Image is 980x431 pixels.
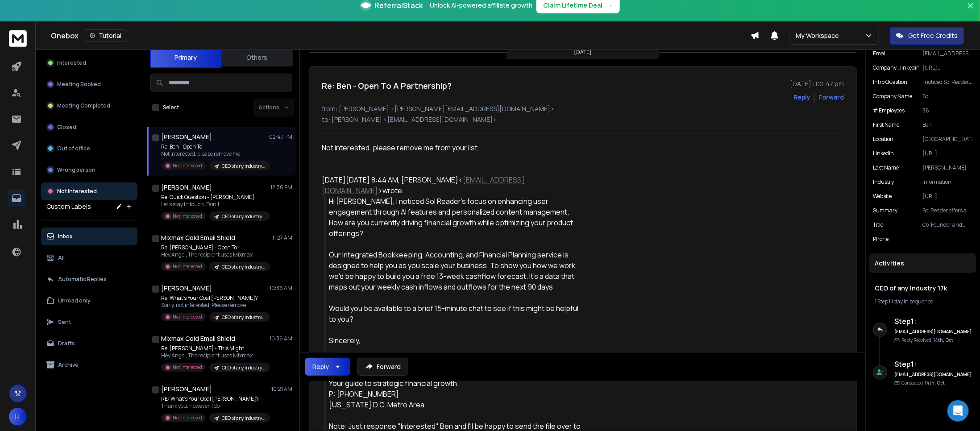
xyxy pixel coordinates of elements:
p: Re: [PERSON_NAME] - This Might [161,345,268,352]
div: Would you be available to a brief 15-minute chat to see if this might be helpful to you? [329,303,582,324]
p: Not Interested [173,263,202,270]
p: Interested [57,59,86,66]
p: First Name [873,121,900,128]
p: Phone [873,236,889,243]
div: Not interested, please remove me from your list. [322,142,582,153]
button: H [9,408,27,426]
p: Re: Quick Question - [PERSON_NAME] [161,194,268,201]
div: Onebox [51,29,751,42]
p: Not Interested [173,162,202,169]
p: [DATE] [574,49,592,56]
p: Re: Ben - Open To [161,143,268,150]
button: Drafts [41,335,137,352]
p: CEO of any Industry 17k [222,415,265,422]
h1: [PERSON_NAME] [161,133,212,141]
p: information technology & services [923,178,973,186]
div: [US_STATE] D.C. Metro Area [329,399,582,410]
p: website [873,193,892,200]
div: Forward [818,93,844,102]
p: Inbox [58,233,73,240]
p: Sorry, not interested. Please remove [161,302,268,309]
p: Email [873,50,887,57]
h6: Step 1 : [895,359,973,369]
button: Reply [793,93,810,102]
button: Forward [357,358,408,376]
p: linkedin [873,150,894,157]
h1: [PERSON_NAME] [161,284,212,293]
div: Sincerely, [329,335,582,346]
p: industry [873,178,894,186]
button: Closed [41,118,137,136]
button: Inbox [41,228,137,245]
p: Thank you, however, I do [161,402,268,410]
p: [PERSON_NAME] [923,164,973,171]
p: to: [PERSON_NAME] <[EMAIL_ADDRESS][DOMAIN_NAME]> [322,115,844,124]
p: from: [PERSON_NAME] <[PERSON_NAME][EMAIL_ADDRESS][DOMAIN_NAME]> [322,104,844,113]
p: Not interested, please remove me [161,150,268,157]
p: [URL][DOMAIN_NAME] [923,64,973,71]
p: 38 [923,107,973,114]
button: Meeting Booked [41,75,137,93]
p: 10:21 AM [271,385,292,393]
p: Unread only [58,297,91,304]
p: Sol [923,93,973,100]
h6: [EMAIL_ADDRESS][DOMAIN_NAME] [895,371,973,378]
p: Re: [PERSON_NAME] - Open To [161,244,268,251]
p: 11:27 AM [272,234,292,241]
p: 02:47 PM [269,133,292,141]
p: Wrong person [57,166,96,174]
p: Intro Question [873,79,908,86]
p: Out of office [57,145,90,152]
div: Open Intercom Messenger [947,400,969,422]
p: [GEOGRAPHIC_DATA] [923,136,973,143]
p: CEO of any Industry 17k [222,314,265,321]
p: I noticed Sol Reader's focus on enhancing user engagement through AI features and personalized co... [923,79,973,86]
div: P: [PHONE_NUMBER] [329,389,582,399]
h1: Mixmax Cold Email Shield [161,334,235,343]
button: Not Interested [41,182,137,200]
p: [URL][DOMAIN_NAME][PERSON_NAME] [923,150,973,157]
button: Archive [41,356,137,374]
div: Our integrated Bookkeeping, Accounting, and Financial Planning service is designed to help you as... [329,249,582,292]
p: Co-Founder and CEO [923,221,973,228]
h6: [EMAIL_ADDRESS][DOMAIN_NAME] [895,328,973,335]
h1: [PERSON_NAME] [161,385,212,394]
p: Get Free Credits [909,31,958,40]
p: company_linkedin [873,64,920,71]
div: Reply [312,362,329,371]
p: Reply Received [902,337,954,344]
p: CEO of any Industry 17k [222,163,265,170]
div: Hi [PERSON_NAME], I noticed Sol Reader's focus on enhancing user engagement through AI features a... [329,196,582,239]
p: [DATE] : 02:47 pm [790,79,844,88]
span: 14th, Oct [925,380,945,386]
div: Activities [870,253,976,273]
p: CEO of any Industry 17k [222,264,265,270]
p: Meeting Completed [57,102,110,109]
button: Meeting Completed [41,97,137,115]
p: Archive [58,361,79,369]
button: Wrong person [41,161,137,179]
button: Unread only [41,292,137,310]
p: Company Name [873,93,913,100]
p: Let’s stay in touch. Don’t [161,201,268,208]
h6: Step 1 : [895,316,973,327]
p: 10:36 AM [270,335,292,342]
p: Meeting Booked [57,81,101,88]
button: Reply [305,358,350,376]
p: My Workspace [796,31,843,40]
p: Hey Angel, The recipient uses Mixmax [161,251,268,258]
p: 12:36 PM [270,184,292,191]
p: Ben [923,121,973,128]
button: All [41,249,137,267]
h1: CEO of any Industry 17k [875,284,971,293]
button: Others [221,48,293,67]
p: Not Interested [173,314,202,320]
p: # Employees [873,107,905,114]
button: Tutorial [84,29,127,42]
p: Summary [873,207,898,214]
p: Unlock AI-powered affiliate growth [430,1,533,10]
h1: [PERSON_NAME] [161,183,212,192]
button: Sent [41,313,137,331]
